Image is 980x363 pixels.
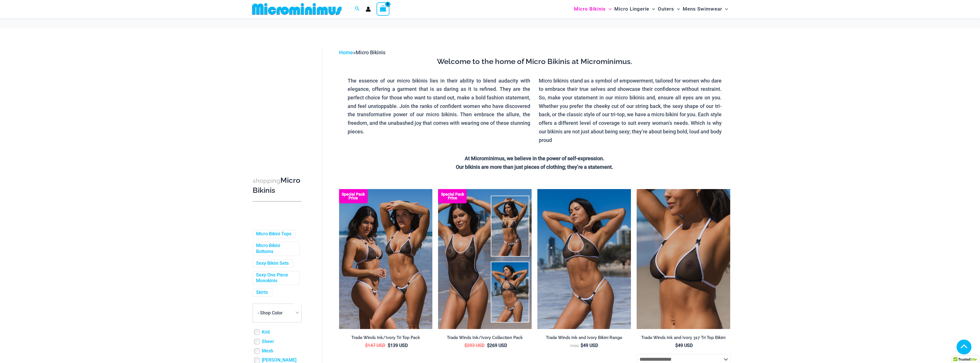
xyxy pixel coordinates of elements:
a: Trade Winds Ink and Ivory 317 Tri Top Bikini [637,335,730,342]
a: Trade Winds Ink/Ivory Tri Top Pack [339,335,433,342]
span: Menu Toggle [674,2,680,16]
a: Mesh [262,348,273,354]
a: View Shopping Cart, empty [377,2,390,15]
h3: Welcome to the home of Micro Bikinis at Microminimus. [343,57,726,67]
span: Micro Bikinis [356,49,385,55]
p: The essence of our micro bikinis lies in their ability to blend audacity with elegance, offering ... [348,77,530,136]
span: Menu Toggle [649,2,655,16]
a: Micro Bikini Tops [256,231,291,237]
span: Menu Toggle [722,2,728,16]
h2: Trade Winds Ink and Ivory Bikini Range [537,335,631,340]
bdi: 147 USD [365,343,385,348]
a: Tradewinds Ink and Ivory 384 Halter 453 Micro 02Tradewinds Ink and Ivory 384 Halter 453 Micro 01T... [537,189,631,329]
span: Mens Swimwear [683,2,722,16]
a: Sexy Bikini Sets [256,260,289,266]
a: Collection Pack Collection Pack b (1)Collection Pack b (1) [438,189,532,329]
a: Top Bum Pack Top Bum Pack bTop Bum Pack b [339,189,433,329]
a: Tradewinds Ink and Ivory 317 Tri Top 01Tradewinds Ink and Ivory 317 Tri Top 453 Micro 06Tradewind... [637,189,730,329]
h3: Micro Bikinis [253,176,302,195]
a: Home [339,49,353,55]
img: Tradewinds Ink and Ivory 317 Tri Top 01 [637,189,730,329]
strong: Our bikinis are more than just pieces of clothing; they’re a statement. [456,164,613,170]
span: shopping [253,177,280,184]
span: $ [464,343,467,348]
bdi: 269 USD [487,343,507,348]
span: Micro Bikinis [574,2,606,16]
span: $ [388,343,390,348]
a: Account icon link [366,7,371,12]
span: $ [487,343,490,348]
span: $ [675,343,678,348]
a: Skirts [256,290,268,296]
bdi: 49 USD [675,343,693,348]
p: Micro bikinis stand as a symbol of empowerment, tailored for women who dare to embrace their true... [539,77,722,145]
span: - Shop Color [253,304,301,322]
iframe: TrustedSite Certified [253,44,304,158]
a: OutersMenu ToggleMenu Toggle [656,2,681,16]
img: Collection Pack [438,189,532,329]
span: Micro Lingerie [614,2,649,16]
bdi: 49 USD [581,343,598,348]
bdi: 139 USD [388,343,408,348]
span: - Shop Color [253,304,302,322]
h2: Trade Winds Ink/Ivory Collection Pack [438,335,532,340]
h2: Trade Winds Ink and Ivory 317 Tri Top Bikini [637,335,730,340]
img: Tradewinds Ink and Ivory 384 Halter 453 Micro 02 [537,189,631,329]
a: Micro Bikini Bottoms [256,243,295,255]
span: From: [570,344,579,348]
img: Top Bum Pack [339,189,433,329]
span: Menu Toggle [606,2,611,16]
span: - Shop Color [258,310,283,316]
span: » [339,49,385,55]
a: Knit [262,329,270,335]
span: $ [365,343,368,348]
a: Mens SwimwearMenu ToggleMenu Toggle [681,2,729,16]
nav: Site Navigation [572,1,730,17]
a: Trade Winds Ink/Ivory Collection Pack [438,335,532,342]
a: Search icon link [355,5,360,13]
a: Micro BikinisMenu ToggleMenu Toggle [573,2,613,16]
a: Sheer [262,339,274,345]
a: Micro LingerieMenu ToggleMenu Toggle [613,2,656,16]
bdi: 293 USD [464,343,484,348]
b: Special Pack Price [438,192,467,200]
strong: At Microminimus, we believe in the power of self-expression. [465,155,604,161]
span: $ [581,343,583,348]
img: MM SHOP LOGO FLAT [250,3,344,15]
a: Trade Winds Ink and Ivory Bikini Range [537,335,631,342]
b: Special Pack Price [339,192,368,200]
a: Sexy One Piece Monokinis [256,272,295,284]
h2: Trade Winds Ink/Ivory Tri Top Pack [339,335,433,340]
span: Outers [658,2,674,16]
